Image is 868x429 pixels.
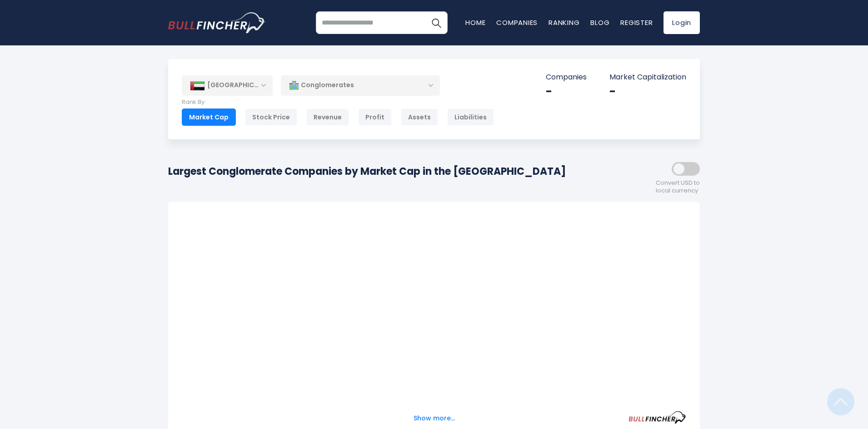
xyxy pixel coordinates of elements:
[590,18,609,27] a: Blog
[306,108,349,126] div: Revenue
[620,18,653,27] a: Register
[182,99,494,106] p: Rank By
[546,73,587,82] p: Companies
[182,108,236,126] div: Market Cap
[245,108,297,126] div: Stock Price
[408,411,460,426] button: Show more...
[609,73,686,82] p: Market Capitalization
[168,12,266,33] img: bullfincher logo
[401,108,438,126] div: Assets
[656,179,700,195] span: Convert USD to local currency
[609,84,686,99] div: -
[281,75,440,96] div: Conglomerates
[425,11,448,34] button: Search
[546,84,587,99] div: -
[168,12,266,33] a: Go to homepage
[168,164,566,179] h1: Largest Conglomerate Companies by Market Cap in the [GEOGRAPHIC_DATA]
[182,75,273,95] div: [GEOGRAPHIC_DATA]
[465,18,485,27] a: Home
[496,18,538,27] a: Companies
[549,18,579,27] a: Ranking
[663,11,700,34] a: Login
[447,108,494,126] div: Liabilities
[358,108,392,126] div: Profit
